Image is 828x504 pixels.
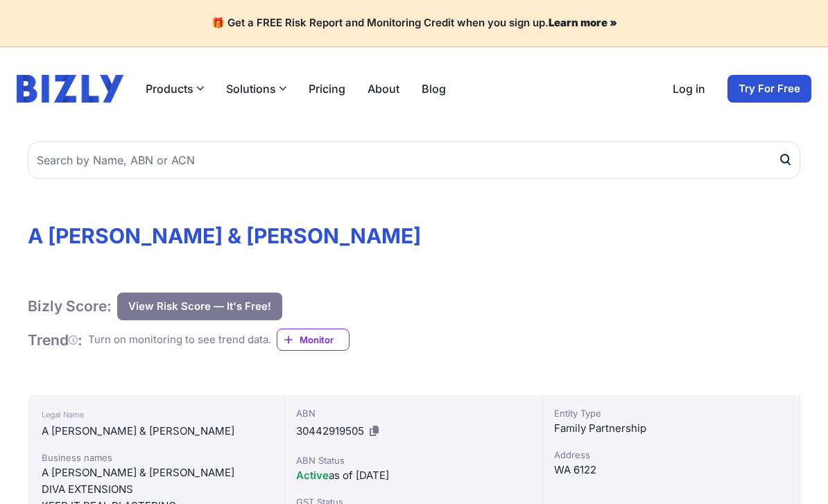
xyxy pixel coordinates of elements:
[296,406,531,420] div: ABN
[673,80,705,97] a: Log in
[28,141,800,179] input: Search by Name, ABN or ACN
[226,80,286,97] button: Solutions
[296,469,329,482] span: Active
[554,420,788,437] div: Family Partnership
[554,448,788,462] div: Address
[300,333,349,347] span: Monitor
[28,223,800,248] h1: A [PERSON_NAME] & [PERSON_NAME]
[42,481,270,498] div: DIVA EXTENSIONS
[296,453,531,467] div: ABN Status
[117,293,282,320] button: View Risk Score — It's Free!
[42,451,270,464] div: Business names
[422,80,446,97] a: Blog
[28,297,112,315] h1: Bizly Score:
[277,329,350,351] a: Monitor
[296,424,364,437] a: 30442919505
[28,331,83,349] h1: Trend :
[554,462,788,478] div: WA 6122
[309,80,345,97] a: Pricing
[296,467,531,484] div: as of [DATE]
[42,423,270,440] div: A [PERSON_NAME] & [PERSON_NAME]
[88,332,271,348] div: Turn on monitoring to see trend data.
[549,16,617,29] a: Learn more »
[554,406,788,420] div: Entity Type
[42,464,270,481] div: A [PERSON_NAME] & [PERSON_NAME]
[727,75,811,103] a: Try For Free
[17,17,811,30] h4: 🎁 Get a FREE Risk Report and Monitoring Credit when you sign up.
[42,406,270,423] div: Legal Name
[146,80,204,97] button: Products
[368,80,399,97] a: About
